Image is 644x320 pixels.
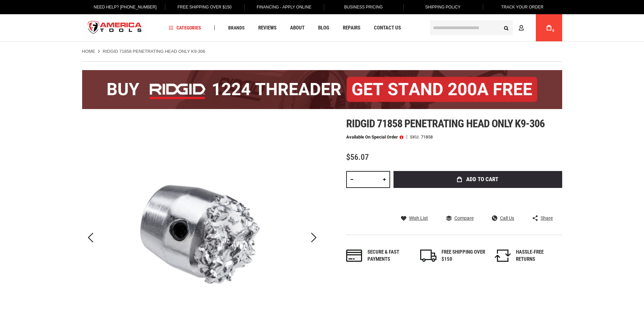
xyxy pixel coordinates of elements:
[346,152,369,162] span: $56.07
[393,171,562,188] button: Add to Cart
[82,48,95,55] a: Home
[340,23,363,33] a: Repairs
[290,25,305,30] span: About
[543,14,555,41] a: 0
[446,215,474,221] a: Compare
[228,25,245,30] span: Brands
[346,135,403,140] p: Available on Special Order
[466,176,498,182] span: Add to Cart
[409,216,428,220] span: Wish List
[454,216,474,220] span: Compare
[367,249,411,263] div: Secure & fast payments
[495,250,511,262] img: returns
[421,135,433,139] div: 71858
[225,23,248,33] a: Brands
[318,25,329,30] span: Blog
[255,23,280,33] a: Reviews
[420,250,436,262] img: shipping
[516,249,560,263] div: HASSLE-FREE RETURNS
[346,250,362,262] img: payments
[287,23,308,33] a: About
[82,15,148,41] img: America Tools
[103,49,205,54] strong: RIDGID 71858 PENETRATING HEAD ONLY K9-306
[169,25,201,30] span: Categories
[401,215,428,221] a: Wish List
[425,5,461,9] span: Shipping Policy
[371,23,404,33] a: Contact Us
[315,23,332,33] a: Blog
[82,70,562,109] img: BOGO: Buy the RIDGID® 1224 Threader (26092), get the 92467 200A Stand FREE!
[82,15,148,41] a: store logo
[541,216,553,220] span: Share
[500,21,513,34] button: Search
[343,25,360,30] span: Repairs
[392,190,564,193] iframe: Secure express checkout frame
[166,23,204,33] a: Categories
[442,249,485,263] div: FREE SHIPPING OVER $150
[346,117,545,130] span: Ridgid 71858 penetrating head only k9-306
[258,25,277,30] span: Reviews
[492,215,514,221] a: Call Us
[374,25,401,30] span: Contact Us
[410,135,421,139] strong: SKU
[500,216,514,220] span: Call Us
[552,29,554,33] span: 0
